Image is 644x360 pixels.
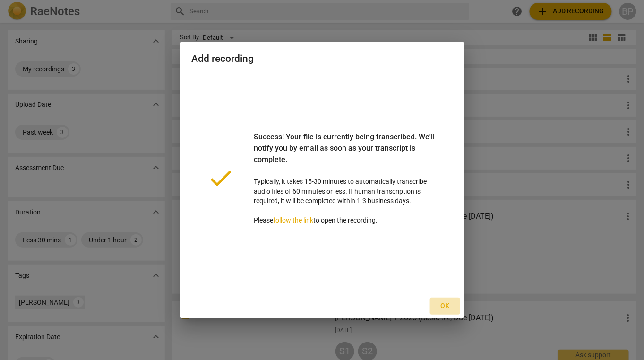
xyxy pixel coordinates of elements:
p: Typically, it takes 15-30 minutes to automatically transcribe audio files of 60 minutes or less. ... [254,131,438,225]
a: follow the link [274,216,314,224]
button: Ok [430,298,460,315]
span: done [207,164,235,192]
div: Success! Your file is currently being transcribed. We'll notify you by email as soon as your tran... [254,131,438,177]
span: Ok [438,301,453,311]
h2: Add recording [192,53,453,65]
